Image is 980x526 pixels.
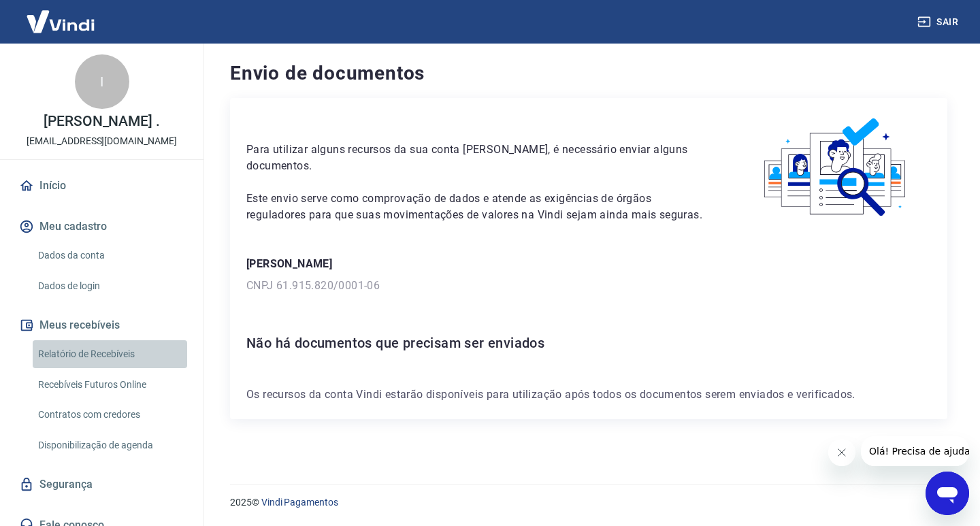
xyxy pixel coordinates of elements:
a: Contratos com credores [33,401,187,429]
img: waiting_documents.41d9841a9773e5fdf392cede4d13b617.svg [741,114,931,221]
p: CNPJ 61.915.820/0001-06 [246,278,931,294]
a: Dados da conta [33,242,187,269]
span: Olá! Precisa de ajuda? [8,10,114,20]
a: Recebíveis Futuros Online [33,371,187,399]
img: Vindi [16,1,105,42]
a: Disponibilização de agenda [33,431,187,459]
iframe: Mensagem da empresa [861,436,969,466]
a: Vindi Pagamentos [261,497,338,508]
p: Para utilizar alguns recursos da sua conta [PERSON_NAME], é necessário enviar alguns documentos. [246,142,708,174]
iframe: Botão para abrir a janela de mensagens [926,472,969,515]
button: Meu cadastro [16,212,187,242]
a: Dados de login [33,272,187,300]
div: I [75,54,129,109]
button: Meus recebíveis [16,310,187,340]
a: Segurança [16,470,187,499]
button: Sair [915,10,964,35]
h4: Envio de documentos [230,60,947,87]
p: [PERSON_NAME] [246,256,931,272]
p: [EMAIL_ADDRESS][DOMAIN_NAME] [27,134,177,148]
p: 2025 © [230,495,947,510]
a: Início [16,171,187,201]
p: [PERSON_NAME] . [44,114,160,129]
p: Os recursos da conta Vindi estarão disponíveis para utilização após todos os documentos serem env... [246,387,931,403]
iframe: Fechar mensagem [828,439,855,466]
h6: Não há documentos que precisam ser enviados [246,332,931,354]
p: Este envio serve como comprovação de dados e atende as exigências de órgãos reguladores para que ... [246,191,708,223]
a: Relatório de Recebíveis [33,340,187,368]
